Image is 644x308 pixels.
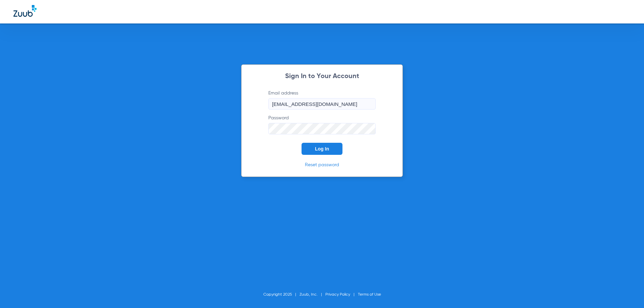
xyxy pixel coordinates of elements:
[305,163,339,167] a: Reset password
[268,98,376,110] input: Email address
[268,90,376,110] label: Email address
[302,143,342,155] button: Log In
[325,293,350,297] a: Privacy Policy
[268,123,376,134] input: Password
[315,146,329,151] span: Log In
[358,293,381,297] a: Terms of Use
[268,115,376,134] label: Password
[258,73,386,80] h2: Sign In to Your Account
[263,291,300,298] li: Copyright 2025
[300,291,325,298] li: Zuub, Inc.
[13,5,37,17] img: Zuub Logo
